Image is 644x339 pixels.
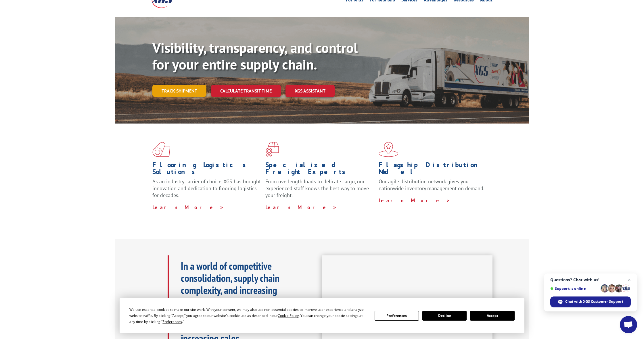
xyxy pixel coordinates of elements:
a: Learn More > [379,197,450,204]
h1: Flooring Logistics Solutions [152,161,261,178]
span: Chat with XGS Customer Support [565,299,623,304]
button: Decline [422,311,467,321]
p: From overlength loads to delicate cargo, our experienced staff knows the best way to move your fr... [265,178,374,204]
div: We use essential cookies to make our site work. With your consent, we may also use non-essential ... [129,307,367,325]
span: Support is online [550,286,599,291]
div: Open chat [620,316,637,333]
img: xgs-icon-total-supply-chain-intelligence-red [152,142,170,157]
img: xgs-icon-flagship-distribution-model-red [379,142,398,157]
span: Our agile distribution network gives you nationwide inventory management on demand. [379,178,484,192]
span: Questions? Chat with us! [550,278,631,282]
a: Learn More > [152,204,224,211]
span: As an industry carrier of choice, XGS has brought innovation and dedication to flooring logistics... [152,178,261,199]
span: Close chat [626,276,633,283]
span: Preferences [162,319,182,324]
button: Preferences [375,311,419,321]
div: Chat with XGS Customer Support [550,296,631,307]
a: Learn More > [265,204,337,211]
h1: Flagship Distribution Model [379,161,487,178]
h1: Specialized Freight Experts [265,161,374,178]
div: Cookie Consent Prompt [120,298,524,333]
button: Accept [470,311,514,321]
img: xgs-icon-focused-on-flooring-red [265,142,279,157]
b: Visibility, transparency, and control for your entire supply chain. [152,39,358,73]
a: Track shipment [152,85,206,97]
a: XGS ASSISTANT [285,85,335,97]
span: Cookie Policy [278,313,299,318]
a: Calculate transit time [211,85,281,97]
